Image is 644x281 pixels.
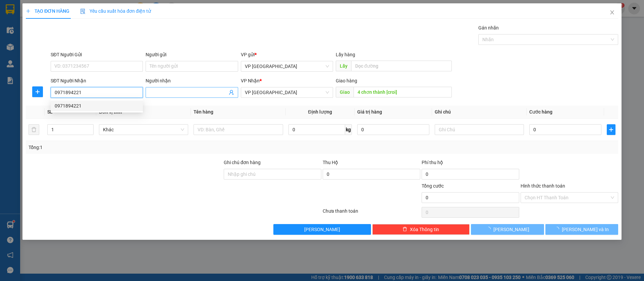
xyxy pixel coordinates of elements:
span: loading [554,227,562,231]
span: user-add [229,90,234,95]
span: [PERSON_NAME] [304,226,340,233]
input: VD: Bàn, Ghế [194,124,283,135]
input: Ghi Chú [435,124,524,135]
span: [PERSON_NAME] [493,226,529,233]
button: [PERSON_NAME] và In [545,224,618,235]
span: delete [402,227,407,232]
span: kg [345,124,352,135]
div: 0971894221 [55,102,139,110]
span: Khác [103,125,184,135]
div: Chưa thanh toán [322,207,421,219]
div: 0971894221 [51,100,143,111]
button: plus [32,86,43,97]
span: Lấy hàng [336,52,355,57]
th: Ghi chú [432,106,527,119]
button: plus [607,124,615,135]
span: plus [607,127,615,132]
div: Phí thu hộ [422,159,519,169]
span: plus [33,89,43,94]
span: Thu Hộ [323,160,338,165]
span: SL [47,109,53,115]
span: [PERSON_NAME] và In [562,226,609,233]
span: plus [26,9,31,13]
span: Tổng cước [422,183,444,189]
span: Yêu cầu xuất hóa đơn điện tử [80,8,151,14]
span: Giao [336,87,354,97]
input: Dọc đường [351,61,452,71]
button: [PERSON_NAME] [471,224,544,235]
span: Giá trị hàng [357,109,382,115]
span: Định lượng [308,109,332,115]
input: 0 [357,124,429,135]
span: Giao hàng [336,78,357,83]
span: VP Lộc Ninh [245,61,329,71]
div: SĐT Người Gửi [51,51,143,58]
span: Tên hàng [194,109,213,115]
button: deleteXóa Thông tin [372,224,470,235]
label: Hình thức thanh toán [521,183,565,189]
span: VP Sài Gòn [245,87,329,97]
span: Lấy [336,61,351,71]
label: Gán nhãn [478,25,499,30]
span: Cước hàng [529,109,552,115]
span: VP Nhận [241,78,260,83]
input: Ghi chú đơn hàng [224,169,321,180]
input: Dọc đường [354,87,452,97]
div: Người nhận [146,77,238,84]
img: icon [80,9,86,14]
button: [PERSON_NAME] [273,224,371,235]
button: delete [29,124,39,135]
span: Xóa Thông tin [410,226,439,233]
div: SĐT Người Nhận [51,77,143,84]
button: Close [603,3,622,22]
div: VP gửi [241,51,333,58]
label: Ghi chú đơn hàng [224,160,261,165]
div: Người gửi [146,51,238,58]
span: TẠO ĐƠN HÀNG [26,8,69,14]
span: loading [486,227,493,231]
div: Tổng: 1 [29,144,249,151]
span: close [609,10,615,15]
